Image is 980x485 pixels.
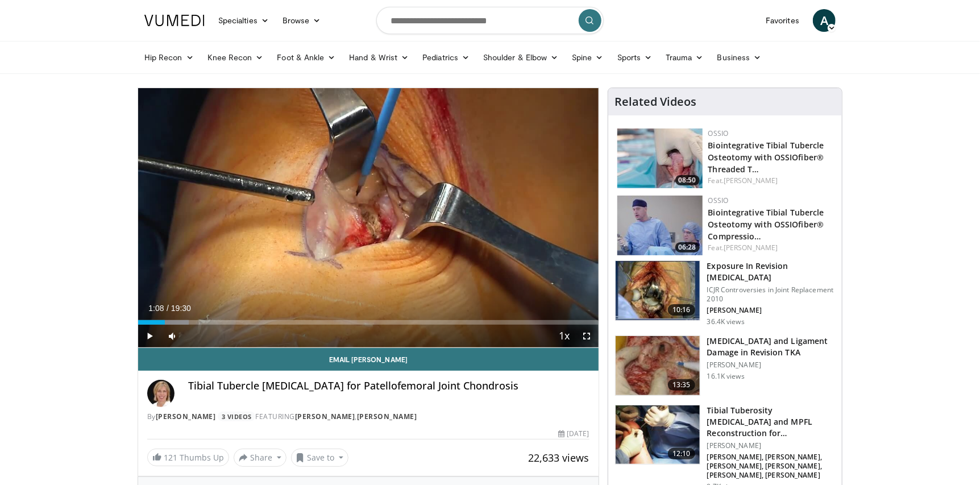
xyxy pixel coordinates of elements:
[668,448,695,459] span: 12:10
[724,176,778,185] a: [PERSON_NAME]
[161,325,184,347] button: Mute
[616,261,700,320] img: Screen_shot_2010-09-03_at_2.11.03_PM_2.png.150x105_q85_crop-smart_upscale.jpg
[164,452,177,463] span: 121
[147,412,589,422] div: By FEATURING ,
[617,196,703,255] a: 06:28
[707,372,745,381] p: 16.1K views
[147,449,229,466] a: 121 Thumbs Up
[611,46,659,69] a: Sports
[529,451,589,465] span: 22,633 views
[617,196,703,255] img: 2fac5f83-3fa8-46d6-96c1-ffb83ee82a09.150x105_q85_crop-smart_upscale.jpg
[201,46,271,69] a: Knee Recon
[675,175,700,185] span: 08:50
[357,412,417,421] a: [PERSON_NAME]
[707,360,835,370] p: [PERSON_NAME]
[707,453,835,480] p: [PERSON_NAME], [PERSON_NAME], [PERSON_NAME], [PERSON_NAME], [PERSON_NAME], [PERSON_NAME]
[138,320,599,325] div: Progress Bar
[707,260,835,283] h3: Exposure In Revision [MEDICAL_DATA]
[416,46,476,69] a: Pediatrics
[147,380,175,407] img: Avatar
[565,46,610,69] a: Spine
[617,128,703,188] a: 08:50
[295,412,355,421] a: [PERSON_NAME]
[668,304,695,316] span: 10:16
[218,412,255,421] a: 3 Videos
[759,9,806,32] a: Favorites
[376,7,604,34] input: Search topics, interventions
[615,95,697,109] h4: Related Videos
[171,304,191,313] span: 19:30
[558,429,589,439] div: [DATE]
[617,128,703,188] img: 14934b67-7d06-479f-8b24-1e3c477188f5.150x105_q85_crop-smart_upscale.jpg
[476,46,565,69] a: Shoulder & Elbow
[711,46,769,69] a: Business
[234,449,286,467] button: Share
[553,325,576,347] button: Playback Rate
[708,207,824,242] a: Biointegrative Tibial Tubercle Osteotomy with OSSIOfiber® Compressio…
[342,46,416,69] a: Hand & Wrist
[813,9,836,32] a: A
[167,304,169,313] span: /
[188,380,589,392] h4: Tibial Tubercle [MEDICAL_DATA] for Patellofemoral Joint Chondrosis
[708,196,729,205] a: OSSIO
[707,285,835,304] p: ICJR Controversies in Joint Replacement 2010
[138,88,599,348] video-js: Video Player
[659,46,711,69] a: Trauma
[708,243,833,253] div: Feat.
[148,304,164,313] span: 1:08
[668,379,695,391] span: 13:35
[708,140,824,175] a: Biointegrative Tibial Tubercle Osteotomy with OSSIOfiber® Threaded T…
[615,335,835,396] a: 13:35 [MEDICAL_DATA] and Ligament Damage in Revision TKA [PERSON_NAME] 16.1K views
[138,348,599,371] a: Email [PERSON_NAME]
[707,317,745,326] p: 36.4K views
[675,242,700,252] span: 06:28
[616,405,700,465] img: cab769df-a0f6-4752-92da-42e92bb4de9a.150x105_q85_crop-smart_upscale.jpg
[708,128,729,138] a: OSSIO
[138,325,161,347] button: Play
[707,335,835,358] h3: [MEDICAL_DATA] and Ligament Damage in Revision TKA
[708,176,833,186] div: Feat.
[707,405,835,439] h3: Tibial Tuberosity [MEDICAL_DATA] and MPFL Reconstruction for Patellofemor…
[211,9,276,32] a: Specialties
[276,9,328,32] a: Browse
[707,441,835,450] p: [PERSON_NAME]
[707,306,835,315] p: [PERSON_NAME]
[291,449,349,467] button: Save to
[144,15,205,26] img: VuMedi Logo
[138,46,201,69] a: Hip Recon
[616,336,700,395] img: whiteside_bone_loss_3.png.150x105_q85_crop-smart_upscale.jpg
[156,412,216,421] a: [PERSON_NAME]
[724,243,778,252] a: [PERSON_NAME]
[271,46,343,69] a: Foot & Ankle
[576,325,599,347] button: Fullscreen
[615,260,835,326] a: 10:16 Exposure In Revision [MEDICAL_DATA] ICJR Controversies in Joint Replacement 2010 [PERSON_NA...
